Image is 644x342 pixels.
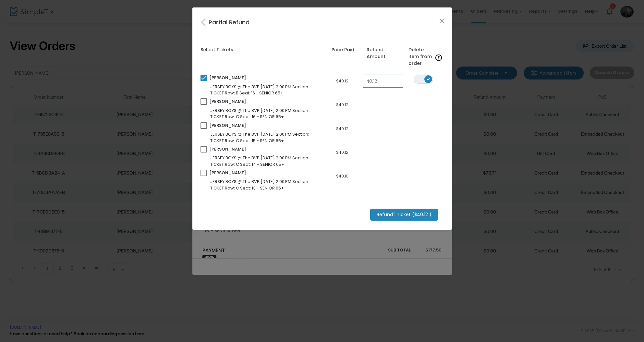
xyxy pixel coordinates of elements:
span: [PERSON_NAME] [209,98,270,105]
h4: Partial Refund [200,16,438,27]
span: JERSEY BOYS @ The BVP [DATE] 2:00 PM Section: TICKET Row: C Seat: 13 - SENIOR 65+ [210,178,309,191]
span: ON [427,77,430,80]
label: Price Paid [332,46,354,67]
button: Close [437,17,446,25]
span: JERSEY BOYS @ The BVP [DATE] 2:00 PM Section: TICKET Row: C Seat: 16 - SENIOR 65+ [210,107,309,120]
label: Refund Amount [367,46,402,67]
span: JERSEY BOYS @ The BVP [DATE] 2:00 PM Section: TICKET Row: B Seat: 16 - SENIOR 65+ [210,84,309,96]
span: [PERSON_NAME] [209,75,270,81]
div: $40.10 [336,173,348,179]
span: [PERSON_NAME] [209,170,270,176]
m-button: Refund 1 Ticket ($40.12 ) [370,209,438,221]
div: $40.12 [336,149,348,156]
span: JERSEY BOYS @ The BVP [DATE] 2:00 PM Section: TICKET Row: C Seat: 15 - SENIOR 65+ [210,131,309,144]
img: question-mark [435,55,442,61]
div: $40.12 [336,126,348,132]
span: JERSEY BOYS @ The BVP [DATE] 2:00 PM Section: TICKET Row: C Seat: 14 - SENIOR 65+ [210,155,309,167]
span: [PERSON_NAME] [209,122,270,129]
label: Delete item from order [408,46,434,67]
span: [PERSON_NAME] [209,146,270,153]
label: Select Tickets [200,46,233,53]
i: Close [200,18,209,27]
div: $40.12 [336,102,348,108]
div: $40.12 [336,78,348,84]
